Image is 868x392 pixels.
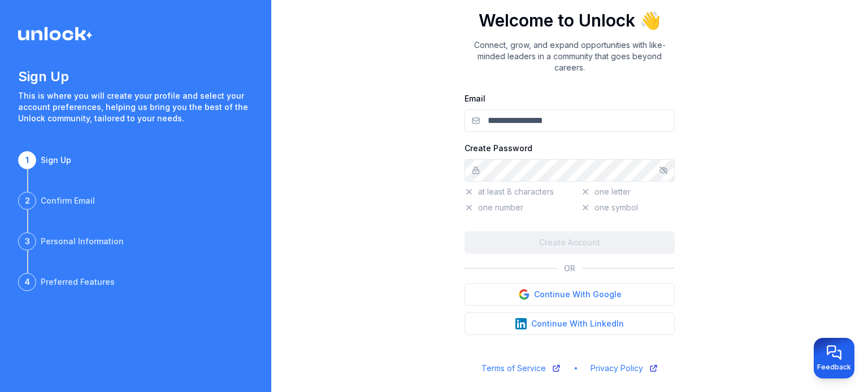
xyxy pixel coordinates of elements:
[479,10,661,30] h1: Welcome to Unlock 👋
[465,312,675,335] button: Continue With LinkedIn
[41,236,124,247] div: Personal Information
[18,151,36,169] div: 1
[41,276,115,288] div: Preferred Features
[41,195,95,206] div: Confirm Email
[465,202,558,213] p: one number
[581,202,675,213] p: one symbol
[465,94,485,103] label: Email
[564,263,575,274] p: OR
[465,143,532,153] label: Create Password
[18,90,253,124] p: This is where you will create your profile and select your account preferences, helping us bring ...
[817,363,851,372] span: Feedback
[41,155,71,166] div: Sign Up
[18,192,36,210] div: 2
[591,363,658,374] a: Privacy Policy
[465,283,675,306] button: Continue With Google
[465,39,675,73] p: Connect, grow, and expand opportunities with like-minded leaders in a community that goes beyond ...
[465,186,558,197] p: at least 8 characters
[814,338,854,378] button: Provide feedback
[18,232,36,250] div: 3
[481,363,561,374] a: Terms of Service
[659,166,668,175] button: Show/hide password
[581,186,675,197] p: one letter
[18,68,253,86] h1: Sign Up
[18,273,36,291] div: 4
[18,27,93,41] img: Logo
